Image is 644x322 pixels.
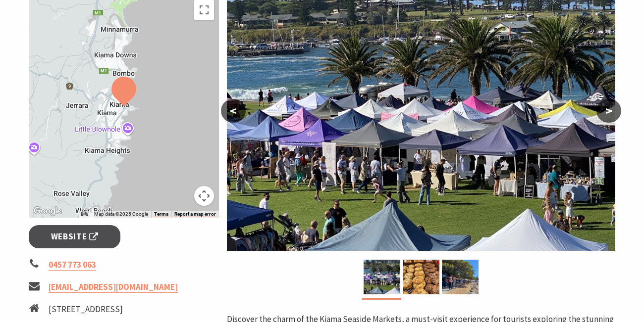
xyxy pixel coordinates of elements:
[49,259,96,271] a: 0457 773 063
[403,260,439,294] img: Market ptoduce
[31,205,64,218] a: Open this area in Google Maps (opens a new window)
[49,303,145,316] li: [STREET_ADDRESS]
[29,225,120,248] a: Website
[31,205,64,218] img: Google
[194,186,214,206] button: Map camera controls
[221,99,246,123] button: <
[174,211,216,217] a: Report a map error
[154,211,168,217] a: Terms (opens in new tab)
[81,211,88,218] button: Keyboard shortcuts
[49,281,178,293] a: [EMAIL_ADDRESS][DOMAIN_NAME]
[51,230,99,243] span: Website
[596,99,621,123] button: >
[364,260,400,294] img: Kiama Seaside Market
[442,260,479,294] img: market photo
[94,211,148,217] span: Map data ©2025 Google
